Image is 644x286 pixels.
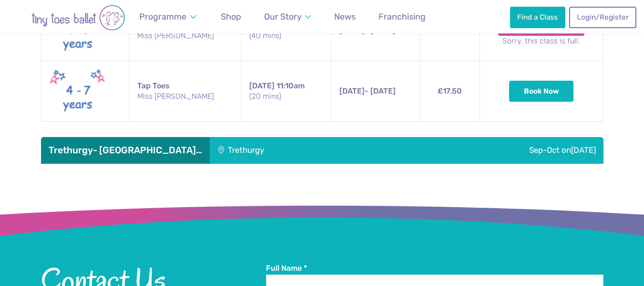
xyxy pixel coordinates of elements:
[488,36,595,46] small: Sorry, this class is full.
[137,31,234,41] small: Miss [PERSON_NAME]
[379,137,603,164] div: Sep-Oct on
[216,6,245,28] a: Shop
[264,11,302,21] span: Our Story
[11,5,145,31] img: tiny toes ballet
[249,81,275,90] span: [DATE]
[374,6,430,28] a: Franchising
[266,263,603,274] label: Full Name *
[137,91,234,102] small: Miss [PERSON_NAME]
[378,11,426,21] span: Franchising
[339,26,396,35] span: - [DATE]
[420,61,480,122] td: £17.50
[129,61,241,122] td: Tap Toes
[221,11,241,21] span: Shop
[510,7,565,28] a: Find a Class
[339,86,365,95] span: [DATE]
[49,145,202,156] h3: Trethurgy- [GEOGRAPHIC_DATA]…
[339,26,365,35] span: [DATE]
[330,6,360,28] a: News
[241,61,331,122] td: 11:10am
[339,86,396,95] span: - [DATE]
[210,137,380,164] div: Trethurgy
[249,31,324,41] small: (40 mins)
[49,67,106,116] img: Twirlers & Spinners New (May 2025)
[569,7,636,28] a: Login/Register
[509,81,574,102] button: Book Now
[334,11,356,21] span: News
[571,145,596,155] span: [DATE]
[260,6,316,28] a: Our Story
[135,6,201,28] a: Programme
[139,11,186,21] span: Programme
[249,91,324,102] small: (20 mins)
